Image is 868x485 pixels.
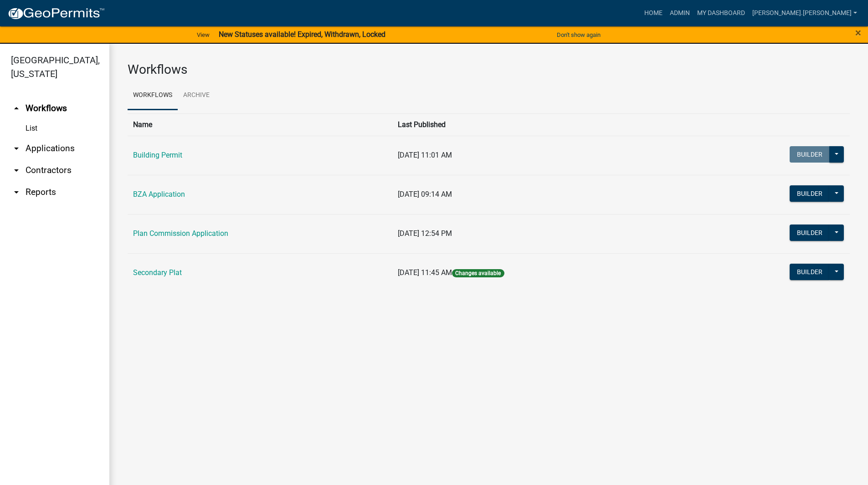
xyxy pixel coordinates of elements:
[11,187,22,198] i: arrow_drop_down
[133,190,185,199] a: BZA Application
[398,190,452,199] span: [DATE] 09:14 AM
[398,229,452,238] span: [DATE] 12:54 PM
[133,229,228,238] a: Plan Commission Application
[790,264,830,280] button: Builder
[749,5,861,22] a: [PERSON_NAME].[PERSON_NAME]
[128,113,392,136] th: Name
[392,113,685,136] th: Last Published
[790,146,830,163] button: Builder
[219,30,385,39] strong: New Statuses available! Expired, Withdrawn, Locked
[641,5,666,22] a: Home
[11,103,22,114] i: arrow_drop_up
[790,225,830,241] button: Builder
[452,269,504,277] span: Changes available
[398,268,452,277] span: [DATE] 11:45 AM
[790,185,830,202] button: Builder
[398,151,452,159] span: [DATE] 11:01 AM
[11,143,22,154] i: arrow_drop_down
[553,27,604,42] button: Don't show again
[855,26,861,39] span: ×
[193,27,213,42] a: View
[178,81,215,110] a: Archive
[666,5,693,22] a: Admin
[11,165,22,176] i: arrow_drop_down
[128,62,850,77] h3: Workflows
[693,5,749,22] a: My Dashboard
[133,268,182,277] a: Secondary Plat
[128,81,178,110] a: Workflows
[133,151,182,159] a: Building Permit
[855,27,861,38] button: Close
